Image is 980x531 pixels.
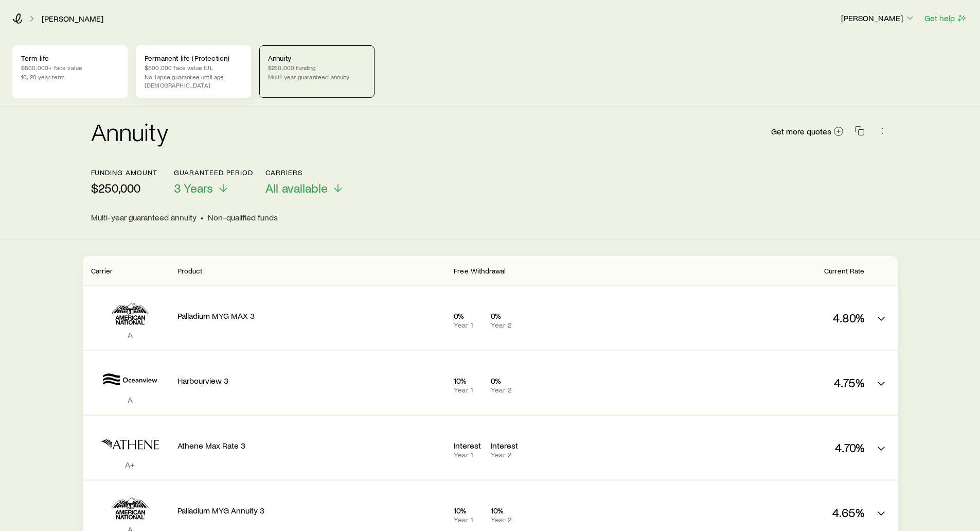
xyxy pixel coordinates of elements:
[145,54,242,62] p: Permanent life (Protection)
[21,54,119,62] p: Term life
[454,440,483,451] p: Interest
[686,440,865,455] p: 4.70%
[177,505,446,516] p: Palladium MYG Annuity 3
[824,266,865,275] span: Current Rate
[174,168,253,177] p: Guaranteed period
[201,212,204,222] span: •
[265,181,328,195] span: All available
[454,451,483,459] p: Year 1
[265,168,344,196] button: CarriersAll available
[454,375,483,386] p: 10%
[454,311,483,321] p: 0%
[491,516,520,524] p: Year 2
[841,12,916,25] button: [PERSON_NAME]
[145,63,242,72] p: $500,000 face value IUL
[454,505,483,516] p: 10%
[91,119,168,144] h2: Annuity
[259,45,375,98] a: Annuity$250,000 fundingMulti-year guaranteed annuity
[177,311,446,321] p: Palladium MYG MAX 3
[491,451,520,459] p: Year 2
[454,516,483,524] p: Year 1
[771,127,831,135] span: Get more quotes
[91,459,169,470] p: A+
[491,311,520,321] p: 0%
[924,12,968,24] button: Get help
[268,63,366,72] p: $250,000 funding
[454,386,483,394] p: Year 1
[491,375,520,386] p: 0%
[177,266,203,275] span: Product
[686,311,865,325] p: 4.80%
[771,126,844,138] a: Get more quotes
[491,321,520,329] p: Year 2
[12,45,128,98] a: Term life$500,000+ face value10, 20 year term
[91,330,169,340] p: A
[491,505,520,516] p: 10%
[91,168,157,177] p: Funding amount
[41,14,104,24] a: [PERSON_NAME]
[491,386,520,394] p: Year 2
[268,54,366,62] p: Annuity
[21,63,119,72] p: $500,000+ face value
[145,73,242,89] p: No-lapse guarantee until age [DEMOGRAPHIC_DATA]
[686,375,865,390] p: 4.75%
[91,266,113,275] span: Carrier
[454,321,483,329] p: Year 1
[177,440,446,451] p: Athene Max Rate 3
[136,45,251,98] a: Permanent life (Protection)$500,000 face value IULNo-lapse guarantee until age [DEMOGRAPHIC_DATA]
[686,505,865,520] p: 4.65%
[177,375,446,386] p: Harbourview 3
[91,212,197,222] span: Multi-year guaranteed annuity
[454,266,506,275] span: Free Withdrawal
[268,73,366,81] p: Multi-year guaranteed annuity
[491,440,520,451] p: Interest
[91,181,157,195] p: $250,000
[265,168,344,177] p: Carriers
[841,13,915,23] p: [PERSON_NAME]
[208,212,278,222] span: Non-qualified funds
[174,168,253,196] button: Guaranteed period3 Years
[174,181,213,195] span: 3 Years
[21,73,119,81] p: 10, 20 year term
[91,395,169,405] p: A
